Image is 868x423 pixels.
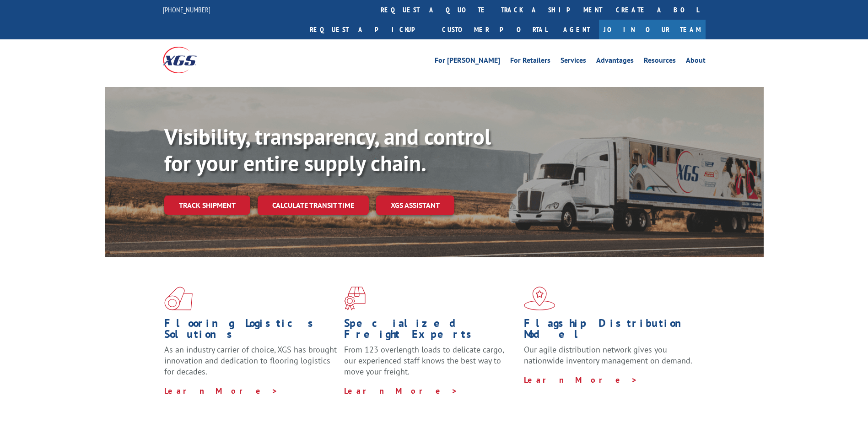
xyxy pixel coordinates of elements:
a: Resources [644,57,676,67]
h1: Specialized Freight Experts [344,318,517,344]
a: Request a pickup [303,20,435,39]
a: Learn More > [344,385,458,396]
a: Agent [554,20,599,39]
a: About [686,57,706,67]
a: Customer Portal [435,20,554,39]
a: [PHONE_NUMBER] [163,5,210,14]
b: Visibility, transparency, and control for your entire supply chain. [164,122,491,177]
h1: Flagship Distribution Model [524,318,697,344]
a: Join Our Team [599,20,706,39]
a: Learn More > [524,374,638,385]
a: XGS ASSISTANT [376,195,454,215]
img: xgs-icon-flagship-distribution-model-red [524,287,555,310]
a: For Retailers [510,57,550,67]
h1: Flooring Logistics Solutions [164,318,337,344]
img: xgs-icon-focused-on-flooring-red [344,287,366,310]
a: Services [561,57,586,67]
a: For [PERSON_NAME] [435,57,500,67]
img: xgs-icon-total-supply-chain-intelligence-red [164,287,193,310]
p: From 123 overlength loads to delicate cargo, our experienced staff knows the best way to move you... [344,344,517,385]
span: As an industry carrier of choice, XGS has brought innovation and dedication to flooring logistics... [164,344,337,377]
a: Calculate transit time [258,195,369,215]
a: Advantages [596,57,634,67]
span: Our agile distribution network gives you nationwide inventory management on demand. [524,344,692,366]
a: Track shipment [164,195,250,215]
a: Learn More > [164,385,278,396]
